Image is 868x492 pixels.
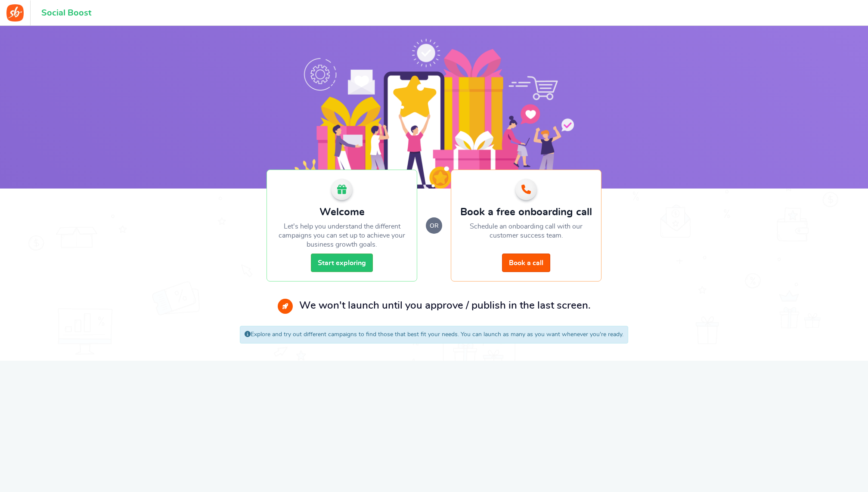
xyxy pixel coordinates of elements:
[299,299,591,313] p: We won't launch until you approve / publish in the last screen.
[279,223,405,248] span: Let's help you understand the different campaigns you can set up to achieve your business growth ...
[6,4,24,22] img: Social Boost
[502,254,550,272] a: Book a call
[294,39,574,189] img: Social Boost
[41,8,91,18] h1: Social Boost
[470,223,583,239] span: Schedule an onboarding call with our customer success team.
[240,326,628,344] div: Explore and try out different campaigns to find those that best fit your needs. You can launch as...
[426,217,442,234] small: or
[460,207,592,218] h2: Book a free onboarding call
[311,254,373,272] a: Start exploring
[276,207,408,218] h2: Welcome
